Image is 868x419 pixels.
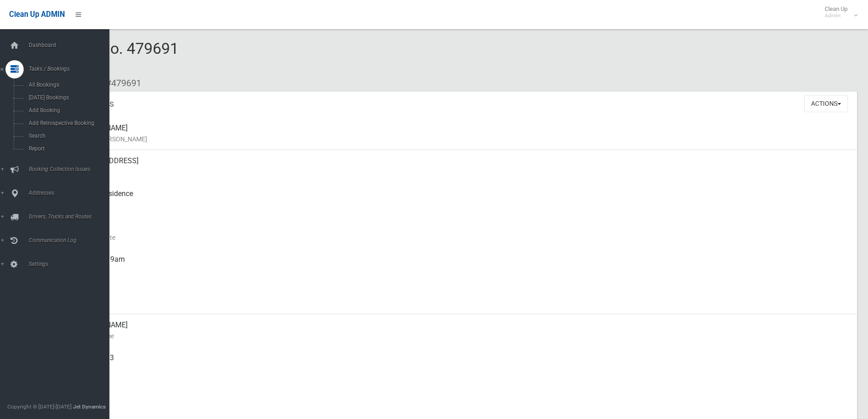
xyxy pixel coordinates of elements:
span: Copyright © [DATE]-[DATE] [7,403,72,410]
small: Landline [73,396,850,407]
small: Zone [73,298,850,309]
small: Collection Date [73,232,850,243]
span: Booking Collection Issues [26,166,116,172]
span: Booking No. 479691 [40,39,179,75]
div: [STREET_ADDRESS] [73,150,850,183]
div: 0426232613 [73,347,850,380]
small: Collected At [73,265,850,276]
span: All Bookings [26,82,108,88]
small: Name of [PERSON_NAME] [73,134,850,145]
div: [PERSON_NAME] [73,314,850,347]
span: [DATE] Bookings [26,94,108,101]
li: #479691 [99,75,141,92]
div: [PERSON_NAME] [73,117,850,150]
span: Report [26,145,108,152]
span: Tasks / Bookings [26,66,116,72]
strong: Jet Dynamics [73,403,106,410]
button: Actions [804,95,848,112]
span: Clean Up ADMIN [9,10,65,19]
div: [DATE] [73,216,850,248]
span: Drivers, Trucks and Routes [26,213,116,220]
span: Settings [26,261,116,267]
span: Search [26,133,108,139]
small: Admin [825,12,847,19]
span: Add Retrospective Booking [26,120,108,126]
small: Pickup Point [73,199,850,210]
span: Add Booking [26,107,108,114]
small: Contact Name [73,331,850,341]
span: Clean Up [820,5,857,19]
span: Communication Log [26,237,116,243]
span: Dashboard [26,42,116,48]
small: Address [73,166,850,177]
small: Mobile [73,363,850,374]
div: Front of Residence [73,183,850,216]
div: [DATE] 10:19am [73,248,850,281]
span: Addresses [26,190,116,196]
div: None given [73,380,850,413]
div: [DATE] [73,281,850,314]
